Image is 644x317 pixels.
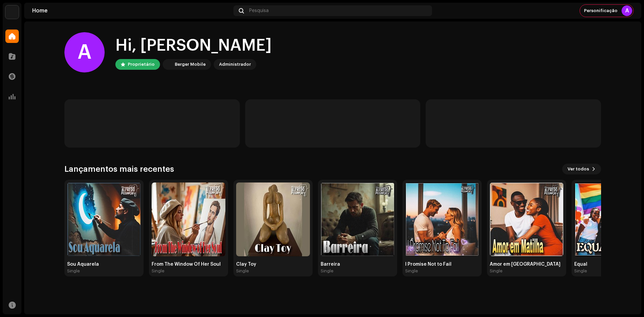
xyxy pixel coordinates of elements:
[115,35,272,56] div: Hi, [PERSON_NAME]
[321,182,394,256] img: a68021cd-2c1c-41eb-9961-fa6dc995441c
[152,268,164,274] div: Single
[584,8,618,13] span: Personificação
[562,164,601,174] button: Ver todos
[67,268,80,274] div: Single
[152,182,225,256] img: 46d46a23-1375-46c3-9134-00aadcfe78a4
[405,262,479,267] div: I Promise Not to Fail
[490,268,502,274] div: Single
[321,262,394,267] div: Barreira
[236,182,310,256] img: bfb1a025-0dc7-4a98-aaf7-b9f80c809404
[236,268,249,274] div: Single
[219,60,251,68] div: Administrador
[405,182,479,256] img: f8fb5032-79da-453b-99fe-a4fd04d1a017
[236,262,310,267] div: Clay Toy
[128,60,155,68] div: Proprietário
[64,164,174,174] h3: Lançamentos mais recentes
[622,5,632,16] div: A
[64,32,105,72] div: A
[32,8,231,13] div: Home
[490,262,563,267] div: Amor em [GEOGRAPHIC_DATA]
[574,268,587,274] div: Single
[164,60,172,68] img: 70c0b94c-19e5-4c8c-a028-e13e35533bab
[67,182,141,256] img: 233e43c6-7e71-491f-aafb-3190f84b0613
[67,262,141,267] div: Sou Aquarela
[249,8,269,13] span: Pesquisa
[321,268,333,274] div: Single
[5,5,19,19] img: 70c0b94c-19e5-4c8c-a028-e13e35533bab
[490,182,563,256] img: 1f2dc7b9-c4a8-41ab-8e9b-37ced8ca0d7e
[175,60,206,68] div: Berger Mobile
[405,268,418,274] div: Single
[152,262,225,267] div: From The Window Of Her Soul
[568,162,589,176] span: Ver todos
